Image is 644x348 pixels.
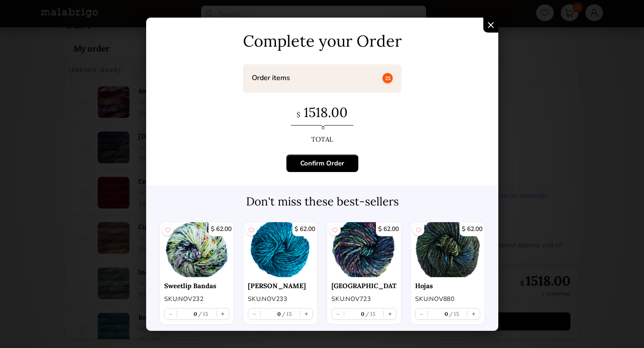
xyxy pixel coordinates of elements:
a: $ 62.00 [327,222,401,277]
p: SKU: NOV233 [248,294,313,304]
p: 1518.00 [159,104,485,125]
a: [PERSON_NAME] [248,282,313,290]
p: SKU: NOV880 [415,294,480,304]
p: $ 62.00 [209,222,234,236]
label: 15 [197,311,208,317]
p: SKU: NOV232 [164,294,229,304]
a: $ 62.00 [160,222,234,277]
a: [GEOGRAPHIC_DATA] [331,282,397,290]
button: + [300,308,313,319]
span: $ [297,110,300,119]
label: 15 [364,311,375,317]
p: 25 [383,73,393,83]
p: $ 62.00 [292,222,317,236]
button: Confirm Order [286,154,358,172]
div: Confirm Order [300,159,344,168]
img: Sweetlip Bandas [160,222,234,277]
p: Complete your Order [159,31,485,51]
h3: Don't miss these best-sellers [155,194,489,209]
img: Hojas [411,222,485,277]
a: Hojas [415,282,480,290]
label: 15 [448,311,459,317]
a: $ 62.00 [411,222,485,277]
img: Flor De Jade [243,222,317,277]
p: SKU: NOV723 [331,294,397,304]
a: $ 62.00 [243,222,317,277]
p: $ 62.00 [460,222,485,236]
img: order-separator.89fa5524.svg [291,125,353,129]
button: + [384,308,396,319]
p: Order items [252,73,290,83]
a: Sweetlip Bandas [164,282,229,290]
button: + [217,308,229,319]
label: 15 [280,311,292,317]
img: Indonesia [327,222,401,277]
p: $ 62.00 [376,222,401,236]
button: + [467,308,480,319]
p: TOTAL [159,131,485,143]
